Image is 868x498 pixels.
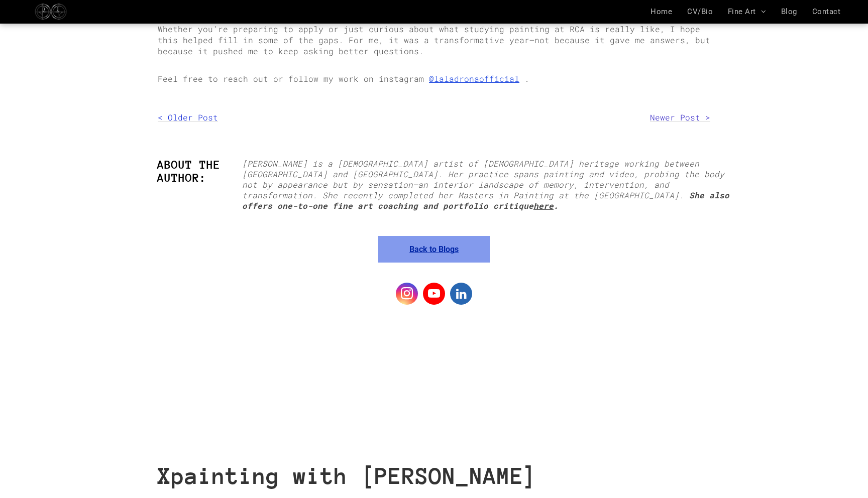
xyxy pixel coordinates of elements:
[378,236,490,263] a: Back to Blogs
[643,7,680,16] a: Home
[429,73,519,84] a: @laladronaofficial
[158,73,424,84] span: Feel free to reach out or follow my work on instagram
[158,112,218,122] span: < Older Post
[450,283,472,307] a: linkedin
[554,200,559,211] strong: .
[242,158,724,200] span: [PERSON_NAME] is a [DEMOGRAPHIC_DATA] artist of [DEMOGRAPHIC_DATA] heritage working between [GEOG...
[680,7,720,16] a: CV/Bio
[409,244,459,254] span: Back to Blogs
[650,112,710,122] span: Newer Post >
[774,7,805,16] a: Blog
[434,104,710,131] a: Newer Post >
[158,463,710,489] h2: Xpainting with [PERSON_NAME]
[805,7,848,16] a: Contact
[158,24,710,56] span: Whether you’re preparing to apply or just curious about what studying painting at RCA is really l...
[396,283,418,307] a: instagram
[242,190,729,211] strong: She also offers one-to-one fine art coaching and portfolio critique
[158,322,710,428] iframe: fb:comments Facebook Social Plugin
[720,7,774,16] a: Fine Art
[533,200,554,211] a: here
[524,73,529,84] span: .
[158,104,434,131] a: < Older Post
[157,158,221,184] span: ABOUT THE AUTHOR:
[423,283,445,307] a: youtube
